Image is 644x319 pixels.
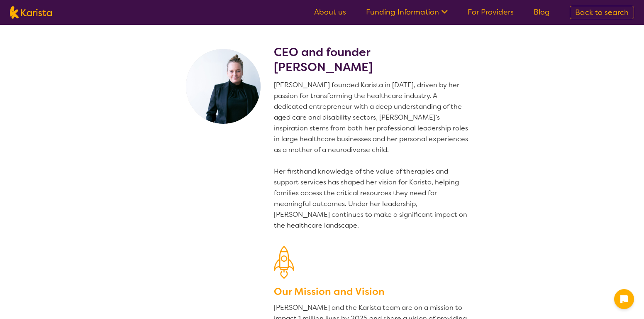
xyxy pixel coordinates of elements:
[570,6,634,19] a: Back to search
[274,80,471,231] p: [PERSON_NAME] founded Karista in [DATE], driven by her passion for transforming the healthcare in...
[314,7,346,17] a: About us
[366,7,448,17] a: Funding Information
[10,6,52,19] img: Karista logo
[468,7,514,17] a: For Providers
[274,246,294,279] img: Our Mission
[274,284,471,299] h3: Our Mission and Vision
[575,7,629,17] span: Back to search
[274,45,471,75] h2: CEO and founder [PERSON_NAME]
[534,7,550,17] a: Blog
